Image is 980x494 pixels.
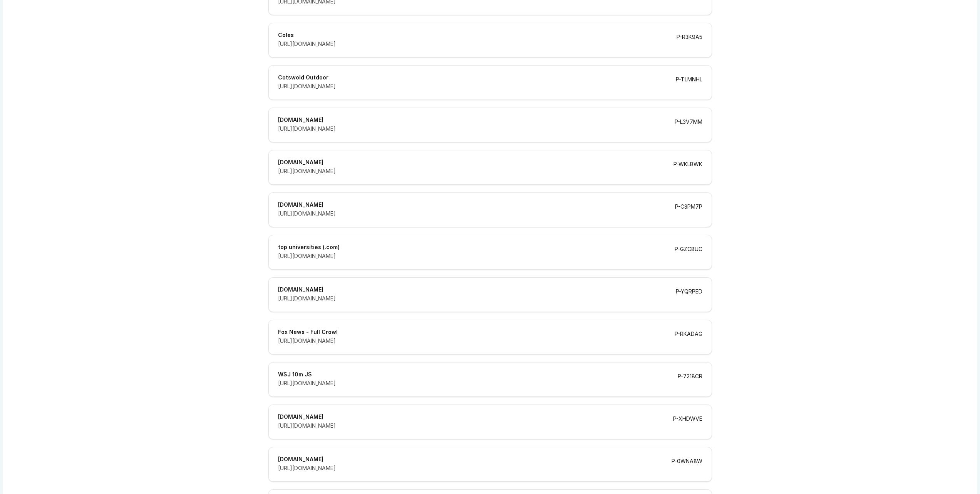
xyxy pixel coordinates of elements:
[268,362,712,397] a: WSJ 10m JS[URL][DOMAIN_NAME]P-7218CR
[667,75,712,90] div: P-TLMNHL
[268,405,712,439] a: [DOMAIN_NAME][URL][DOMAIN_NAME]P-XHDWVE
[667,32,712,48] div: P-R3K9A5
[278,202,657,207] div: [DOMAIN_NAME]
[268,108,712,142] a: [DOMAIN_NAME][URL][DOMAIN_NAME]P-L3V7MM
[278,287,657,292] div: [DOMAIN_NAME]
[278,160,655,165] div: [DOMAIN_NAME]
[278,167,655,175] div: [URL][DOMAIN_NAME]
[268,235,712,270] a: top universities (.com)[URL][DOMAIN_NAME]P-GZC8UC
[278,379,659,387] div: [URL][DOMAIN_NAME]
[278,32,658,38] div: Coles
[278,464,653,472] div: [URL][DOMAIN_NAME]
[268,277,712,312] a: [DOMAIN_NAME][URL][DOMAIN_NAME]P-YQRPED
[664,414,712,430] div: P-XHDWVE
[278,252,656,260] div: [URL][DOMAIN_NAME]
[278,117,656,123] div: [DOMAIN_NAME]
[268,320,712,354] a: Fox News - Full Crawl[URL][DOMAIN_NAME]P-RKADAG
[278,125,656,133] div: [URL][DOMAIN_NAME]
[668,372,712,387] div: P-7218CR
[268,23,712,57] a: Coles[URL][DOMAIN_NAME]P-R3K9A5
[278,414,655,420] div: [DOMAIN_NAME]
[278,75,657,80] div: Cotswold Outdoor
[268,150,712,185] a: [DOMAIN_NAME][URL][DOMAIN_NAME]P-WKLBWK
[278,372,659,377] div: WSJ 10m JS
[666,202,712,217] div: P-C3PM7P
[268,447,712,482] a: [DOMAIN_NAME][URL][DOMAIN_NAME]P-0WNA8W
[278,244,656,250] div: top universities (.com)
[278,295,657,302] div: [URL][DOMAIN_NAME]
[664,160,712,175] div: P-WKLBWK
[278,337,656,345] div: [URL][DOMAIN_NAME]
[268,192,712,227] a: [DOMAIN_NAME][URL][DOMAIN_NAME]P-C3PM7P
[665,329,712,345] div: P-RKADAG
[278,40,658,48] div: [URL][DOMAIN_NAME]
[278,83,657,90] div: [URL][DOMAIN_NAME]
[278,210,657,217] div: [URL][DOMAIN_NAME]
[278,329,656,335] div: Fox News - Full Crawl
[278,422,655,430] div: [URL][DOMAIN_NAME]
[268,65,712,100] a: Cotswold Outdoor[URL][DOMAIN_NAME]P-TLMNHL
[667,287,712,302] div: P-YQRPED
[662,457,712,472] div: P-0WNA8W
[665,117,712,133] div: P-L3V7MM
[278,457,653,462] div: [DOMAIN_NAME]
[665,244,712,260] div: P-GZC8UC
